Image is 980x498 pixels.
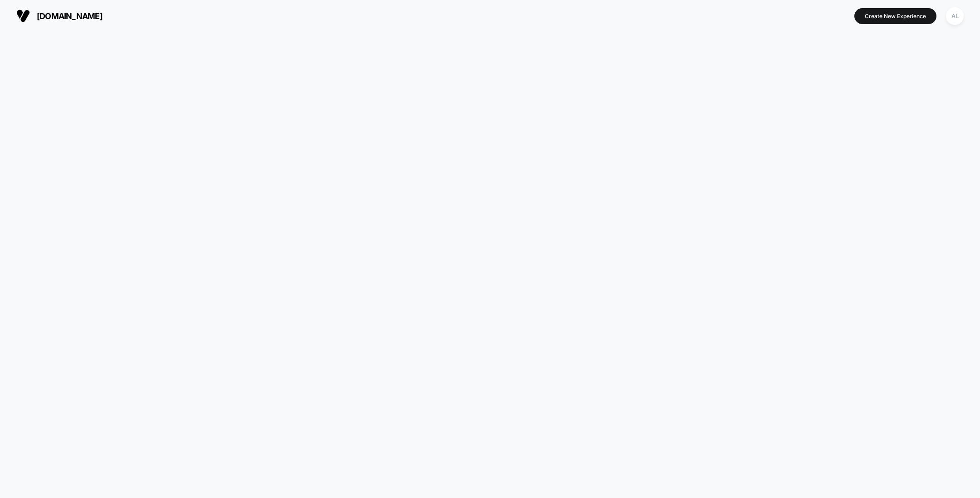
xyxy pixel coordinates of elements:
button: AL [943,7,966,25]
button: Create New Experience [854,8,936,24]
img: Visually logo [16,9,30,23]
button: [DOMAIN_NAME] [14,9,105,23]
div: AL [946,7,964,25]
span: [DOMAIN_NAME] [37,11,103,21]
